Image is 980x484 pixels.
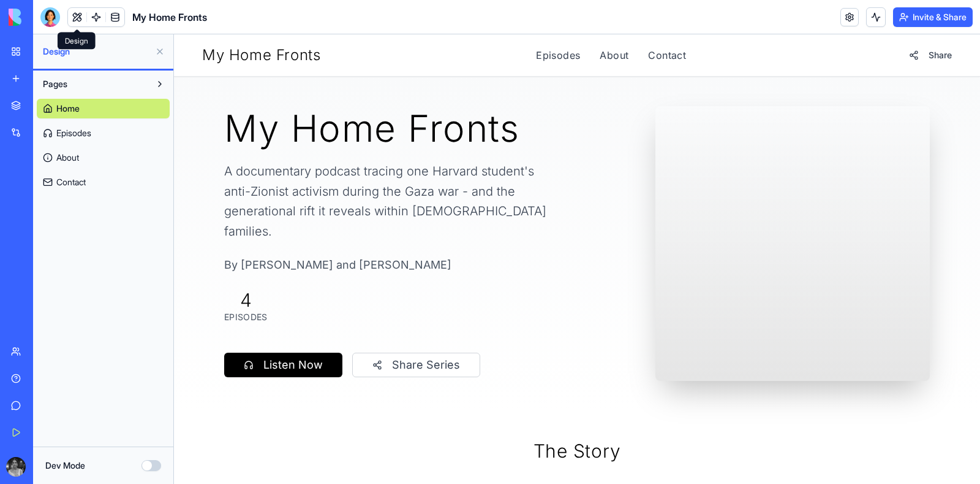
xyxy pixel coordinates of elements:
p: A documentary podcast tracing one Harvard student's anti-Zionist activism during the Gaza war - a... [50,127,388,207]
h2: The Story [129,405,677,428]
span: Episodes [56,127,91,139]
span: Home [56,102,80,115]
span: Design [43,45,150,58]
span: My Home Fronts [132,10,207,25]
div: Episodes [50,277,94,289]
button: Share [728,10,785,32]
label: Dev Mode [45,459,85,472]
a: About [426,13,454,28]
button: Listen Now [50,318,168,343]
img: ACg8ocJpo7-6uNqbL2O6o9AdRcTI_wCXeWsoHdL_BBIaBlFxyFzsYWgr=s96-c [6,457,26,477]
span: Share [755,15,778,27]
div: 4 [50,255,94,277]
a: About [37,148,170,167]
p: By [PERSON_NAME] and [PERSON_NAME] [50,221,388,239]
h1: My Home Fronts [50,75,388,112]
a: My Home Fronts [21,11,146,31]
div: Design [58,33,96,50]
a: Home [37,99,170,118]
span: Contact [56,176,86,188]
div: My Home Fronts [28,11,146,31]
a: Contact [474,13,512,28]
img: logo [9,9,85,26]
button: Share Series [178,318,306,343]
a: Episodes [362,13,406,28]
a: Contact [37,172,170,192]
button: Pages [37,74,150,94]
a: Episodes [37,123,170,143]
span: About [56,152,79,164]
span: Pages [43,78,67,90]
button: Invite & Share [893,7,973,27]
